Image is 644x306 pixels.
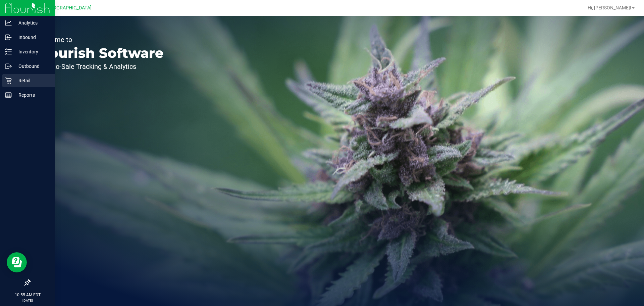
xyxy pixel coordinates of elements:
[12,19,52,27] p: Analytics
[46,5,92,11] span: [GEOGRAPHIC_DATA]
[12,91,52,99] p: Reports
[36,63,164,70] p: Seed-to-Sale Tracking & Analytics
[5,77,12,84] inline-svg: Retail
[12,62,52,70] p: Outbound
[7,252,27,272] iframe: Resource center
[36,36,164,43] p: Welcome to
[5,63,12,70] inline-svg: Outbound
[3,298,52,303] p: [DATE]
[12,77,52,85] p: Retail
[5,92,12,98] inline-svg: Reports
[5,48,12,55] inline-svg: Inventory
[5,19,12,26] inline-svg: Analytics
[12,33,52,41] p: Inbound
[3,292,52,298] p: 10:55 AM EDT
[36,46,164,60] p: Flourish Software
[12,48,52,56] p: Inventory
[5,34,12,41] inline-svg: Inbound
[588,5,631,10] span: Hi, [PERSON_NAME]!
